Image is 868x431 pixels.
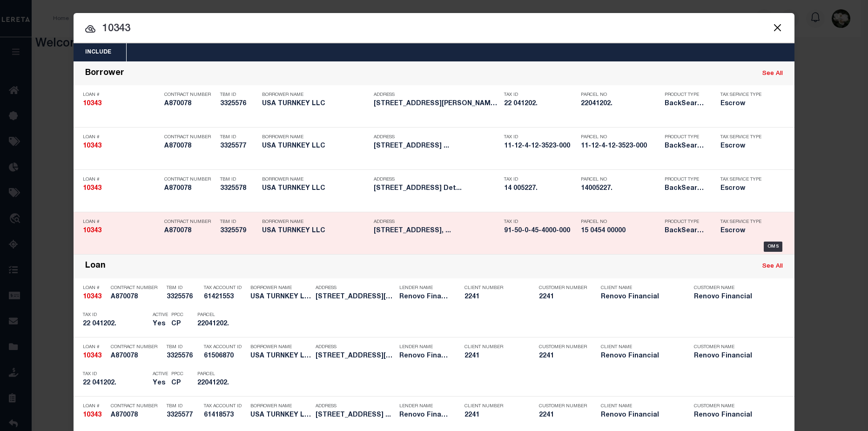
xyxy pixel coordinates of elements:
p: Tax Account ID [204,404,246,409]
a: See All [762,71,783,77]
p: Tax ID [504,177,576,182]
p: Customer Number [539,404,587,409]
p: Contract Number [111,404,162,409]
p: Client Name [601,404,680,409]
p: Tax Service Type [720,92,767,98]
h5: 2241 [539,411,585,419]
h5: 2241 [539,293,585,301]
p: Contract Number [111,285,162,291]
h5: Escrow [720,142,767,150]
p: Lender Name [399,285,451,291]
p: Parcel No [581,92,660,98]
h5: 14 005227. [504,185,576,193]
p: Borrower Name [250,344,311,350]
h5: Renovo Financial [601,352,680,360]
h5: A870078 [111,293,162,301]
h5: USA TURNKEY LLC [262,227,369,235]
h5: Yes [153,320,167,328]
p: Borrower Name [262,219,369,225]
h5: 22 041202. [83,379,148,387]
p: Borrower Name [250,285,311,291]
h5: Renovo Financial [601,411,680,419]
p: Contract Number [164,219,215,225]
h5: 3734 West Buena Vista Drive Det... [374,185,499,193]
h5: USA TURNKEY LLC [250,411,311,419]
h5: BackSearch,Escrow [665,100,707,108]
p: Product Type [665,92,707,98]
h5: 3325576 [220,100,257,108]
p: TBM ID [220,177,257,182]
p: Loan # [83,344,106,350]
h5: 16125 Marlowe Street Detroit, M... [374,100,499,108]
button: Include [74,43,123,61]
p: Parcel No [581,135,660,140]
a: See All [762,263,783,269]
p: TBM ID [220,219,257,225]
h5: 10343 [83,227,160,235]
p: Active [153,312,168,318]
h5: Renovo Financial [694,293,773,301]
h5: 3449 Church Street Saginaw, MI ... [374,142,499,150]
h5: 2241 [539,352,585,360]
p: TBM ID [167,285,199,291]
strong: 10343 [83,412,101,418]
div: Borrower [85,68,124,79]
h5: Renovo Financial [694,411,773,419]
h5: 10343 [83,100,160,108]
h5: 523 North Bond Street Saginaw, ... [374,227,499,235]
p: PPCC [171,371,183,377]
h5: USA TURNKEY LLC [250,352,311,360]
p: Tax Account ID [204,344,246,350]
h5: 3325577 [167,411,199,419]
h5: 3325579 [220,227,257,235]
strong: 10343 [83,143,101,149]
p: Product Type [665,177,707,182]
p: Loan # [83,135,160,140]
p: Address [374,219,499,225]
h5: 61418573 [204,411,246,419]
p: Contract Number [164,92,215,98]
p: Product Type [665,135,707,140]
h5: 2241 [464,352,525,360]
p: Tax Service Type [720,135,767,140]
p: Parcel No [581,177,660,182]
h5: USA TURNKEY LLC [262,142,369,150]
h5: 22041202. [197,379,239,387]
p: Lender Name [399,404,451,409]
p: Borrower Name [262,177,369,182]
h5: 2241 [464,411,525,419]
h5: CP [171,379,183,387]
h5: 10343 [83,411,106,419]
h5: 10343 [83,352,106,360]
p: Parcel No [581,219,660,225]
h5: USA TURNKEY LLC [262,100,369,108]
h5: 61506870 [204,352,246,360]
p: Address [374,92,499,98]
p: Client Number [464,404,525,409]
p: Address [316,285,395,291]
p: Loan # [83,177,160,182]
h5: 3325576 [167,293,199,301]
h5: A870078 [164,185,215,193]
p: PPCC [171,312,183,318]
p: Address [374,135,499,140]
h5: Renovo Financial [399,411,451,419]
p: Customer Number [539,285,587,291]
p: Tax ID [83,371,148,377]
p: TBM ID [220,92,257,98]
h5: BackSearch,Escrow [665,142,707,150]
h5: CP [171,320,183,328]
h5: Escrow [720,227,767,235]
h5: A870078 [164,142,215,150]
p: Active [153,371,168,377]
h5: Escrow [720,100,767,108]
strong: 10343 [83,101,101,107]
p: Client Number [464,344,525,350]
p: Borrower Name [250,404,311,409]
h5: 16125 Marlowe Street Detroit, M... [316,352,395,360]
p: Customer Name [694,285,773,291]
h5: Escrow [720,185,767,193]
h5: 10343 [83,185,160,193]
p: Tax Service Type [720,219,767,225]
h5: 10343 [83,293,106,301]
